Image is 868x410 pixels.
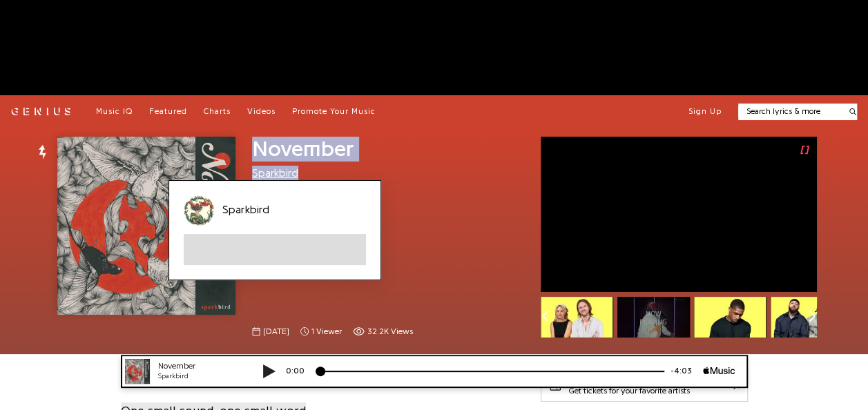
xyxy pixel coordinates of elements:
[15,4,40,29] img: 72x72bb.jpg
[311,326,342,338] span: 1 viewer
[688,106,722,117] button: Sign Up
[554,10,593,22] div: -4:03
[367,326,413,338] span: 32.2K views
[292,106,376,117] a: Promote Your Music
[252,168,298,179] a: Sparkbird
[353,326,413,338] span: 32,191 views
[204,106,231,117] a: Charts
[204,107,231,115] span: Charts
[48,6,131,17] div: November
[222,203,366,217] div: Sparkbird
[57,137,235,315] img: Cover art for November by Sparkbird
[263,326,289,338] span: [DATE]
[300,326,342,338] span: 1 viewer
[96,107,133,115] span: Music IQ
[96,106,133,117] a: Music IQ
[738,106,841,117] input: Search lyrics & more
[149,107,187,115] span: Featured
[149,106,187,117] a: Featured
[292,107,376,115] span: Promote Your Music
[252,138,354,160] span: November
[247,107,276,115] span: Videos
[48,17,131,27] div: Sparkbird
[184,195,366,226] a: Sparkbird
[247,106,276,117] a: Videos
